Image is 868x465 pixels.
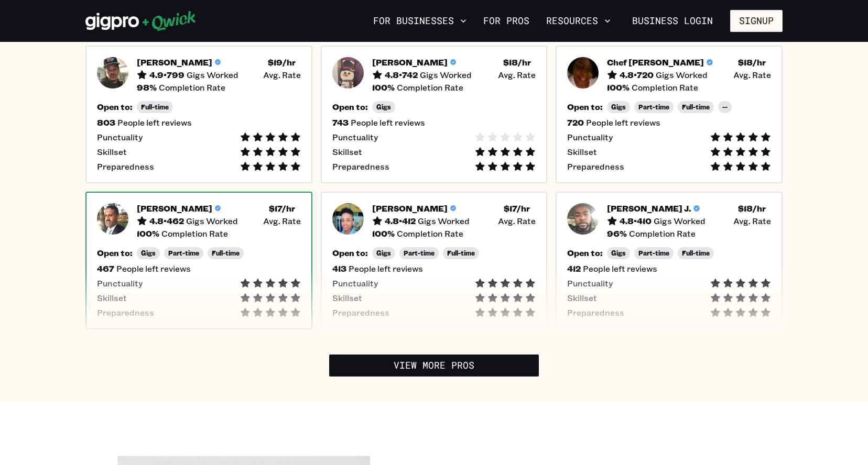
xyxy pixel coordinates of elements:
[738,57,766,68] h5: $ 18 /hr
[97,147,127,157] span: Skillset
[141,103,169,111] span: Full-time
[137,82,157,93] h5: 98 %
[567,57,599,88] img: Pro headshot
[638,249,669,257] span: Part-time
[97,161,154,172] span: Preparedness
[620,216,652,226] h5: 4.8 • 410
[263,70,301,80] span: Avg. Rate
[397,228,463,239] span: Completion Rate
[567,307,624,318] span: Preparedness
[329,355,539,377] a: View More Pros
[629,228,696,239] span: Completion Rate
[567,102,603,112] h5: Open to:
[567,161,624,172] span: Preparedness
[141,249,156,257] span: Gigs
[733,216,771,226] span: Avg. Rate
[447,249,475,257] span: Full-time
[97,293,127,303] span: Skillset
[268,57,296,68] h5: $ 19 /hr
[186,216,238,226] span: Gigs Worked
[738,203,766,214] h5: $ 18 /hr
[682,103,710,111] span: Full-time
[567,248,603,258] h5: Open to:
[656,70,708,80] span: Gigs Worked
[498,216,536,226] span: Avg. Rate
[567,263,581,274] h5: 412
[212,249,240,257] span: Full-time
[733,70,771,80] span: Avg. Rate
[479,12,534,30] a: For Pros
[263,216,301,226] span: Avg. Rate
[611,103,626,111] span: Gigs
[611,249,626,257] span: Gigs
[682,249,710,257] span: Full-time
[137,228,159,239] h5: 100 %
[498,70,536,80] span: Avg. Rate
[607,82,630,93] h5: 100 %
[372,228,395,239] h5: 100 %
[620,70,654,80] h5: 4.8 • 720
[607,203,691,214] h5: [PERSON_NAME] J.
[503,57,531,68] h5: $ 18 /hr
[385,70,418,80] h5: 4.8 • 742
[632,82,698,93] span: Completion Rate
[332,117,349,128] h5: 743
[97,132,143,142] span: Punctuality
[349,263,423,274] span: People left reviews
[369,12,471,30] button: For Businesses
[607,228,627,239] h5: 96 %
[730,10,783,32] button: Signup
[332,102,368,112] h5: Open to:
[418,216,470,226] span: Gigs Worked
[332,307,389,318] span: Preparedness
[161,228,228,239] span: Completion Rate
[567,132,613,142] span: Punctuality
[567,293,597,303] span: Skillset
[567,278,613,289] span: Punctuality
[586,117,660,128] span: People left reviews
[556,192,783,329] button: Pro headshot[PERSON_NAME] J.4.8•410Gigs Worked$18/hr Avg. Rate96%Completion RateOpen to:GigsPart-...
[372,203,448,214] h5: [PERSON_NAME]
[269,203,295,214] h5: $ 17 /hr
[332,278,378,289] span: Punctuality
[97,57,128,88] img: Pro headshot
[332,132,378,142] span: Punctuality
[420,70,472,80] span: Gigs Worked
[351,117,425,128] span: People left reviews
[85,46,312,183] button: Pro headshot[PERSON_NAME]4.9•799Gigs Worked$19/hr Avg. Rate98%Completion RateOpen to:Full-time803...
[542,12,615,30] button: Resources
[397,82,463,93] span: Completion Rate
[607,57,704,68] h5: Chef [PERSON_NAME]
[97,117,115,128] h5: 803
[321,192,548,329] button: Pro headshot[PERSON_NAME]4.8•412Gigs Worked$17/hr Avg. Rate100%Completion RateOpen to:GigsPart-ti...
[149,216,184,226] h5: 4.8 • 462
[722,103,728,111] span: --
[159,82,225,93] span: Completion Rate
[137,203,212,214] h5: [PERSON_NAME]
[332,161,389,172] span: Preparedness
[654,216,706,226] span: Gigs Worked
[567,203,599,235] img: Pro headshot
[376,103,391,111] span: Gigs
[97,307,154,318] span: Preparedness
[187,70,238,80] span: Gigs Worked
[372,82,395,93] h5: 100 %
[332,147,362,157] span: Skillset
[385,216,416,226] h5: 4.8 • 412
[332,57,364,88] img: Pro headshot
[332,248,368,258] h5: Open to:
[556,46,783,183] a: Pro headshotChef [PERSON_NAME]4.8•720Gigs Worked$18/hr Avg. Rate100%Completion RateOpen to:GigsPa...
[638,103,669,111] span: Part-time
[116,263,191,274] span: People left reviews
[332,263,346,274] h5: 413
[332,203,364,235] img: Pro headshot
[85,192,312,329] a: Pro headshot[PERSON_NAME]4.8•462Gigs Worked$17/hr Avg. Rate100%Completion RateOpen to:GigsPart-ti...
[376,249,391,257] span: Gigs
[332,293,362,303] span: Skillset
[97,102,133,112] h5: Open to:
[97,263,114,274] h5: 467
[321,46,548,183] button: Pro headshot[PERSON_NAME]4.8•742Gigs Worked$18/hr Avg. Rate100%Completion RateOpen to:Gigs743Peop...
